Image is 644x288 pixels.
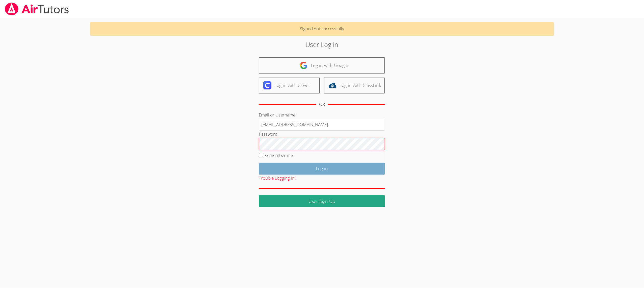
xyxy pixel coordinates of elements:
[319,101,325,108] div: OR
[324,78,385,93] a: Log in with ClassLink
[259,78,320,93] a: Log in with Clever
[259,57,385,73] a: Log in with Google
[259,195,385,207] a: User Sign Up
[148,40,496,49] h2: User Log in
[259,163,385,175] input: Log in
[300,61,308,69] img: google-logo-50288ca7cdecda66e5e0955fdab243c47b7ad437acaf1139b6f446037453330a.svg
[4,3,69,15] img: airtutors_banner-c4298cdbf04f3fff15de1276eac7730deb9818008684d7c2e4769d2f7ddbe033.png
[259,131,277,137] label: Password
[259,112,295,118] label: Email or Username
[263,81,271,89] img: clever-logo-6eab21bc6e7a338710f1a6ff85c0baf02591cd810cc4098c63d3a4b26e2feb20.svg
[90,22,554,36] p: Signed out successfully
[328,81,337,89] img: classlink-logo-d6bb404cc1216ec64c9a2012d9dc4662098be43eaf13dc465df04b49fa7ab582.svg
[265,152,293,158] label: Remember me
[259,175,296,182] button: Trouble Logging In?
